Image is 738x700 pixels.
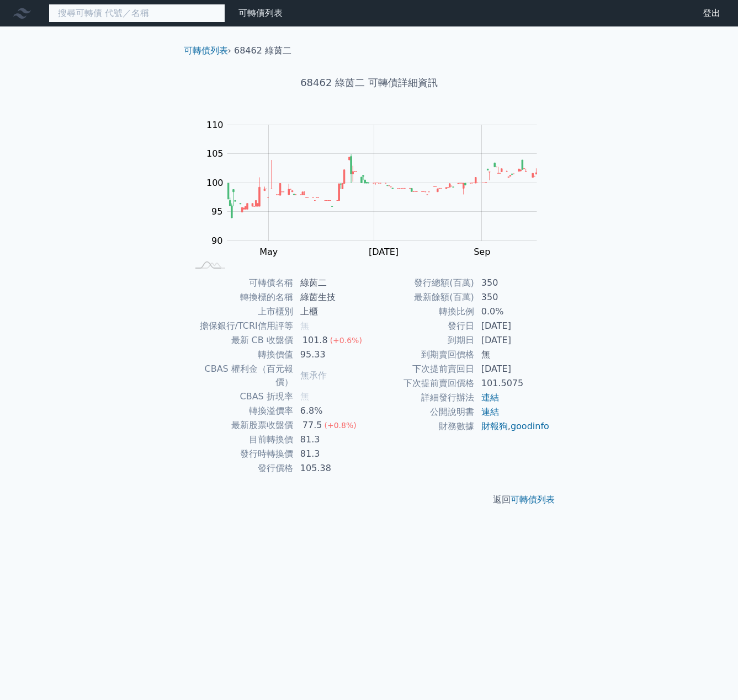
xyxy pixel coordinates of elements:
[188,432,294,447] td: 目前轉換價
[175,75,564,90] h1: 68462 綠茵二 可轉債詳細資訊
[475,333,550,348] td: [DATE]
[369,290,475,304] td: 最新餘額(百萬)
[294,447,369,461] td: 81.3
[300,320,309,331] span: 無
[234,44,291,57] li: 68462 綠茵二
[369,405,475,419] td: 公開說明書
[475,319,550,333] td: [DATE]
[369,304,475,319] td: 轉換比例
[188,290,294,304] td: 轉換標的名稱
[238,8,283,18] a: 可轉債列表
[475,348,550,362] td: 無
[188,348,294,362] td: 轉換價值
[511,421,549,431] a: goodinfo
[188,447,294,461] td: 發行時轉換價
[475,276,550,290] td: 350
[188,333,294,348] td: 最新 CB 收盤價
[294,304,369,319] td: 上櫃
[211,206,222,217] tspan: 95
[369,391,475,405] td: 詳細發行辦法
[294,461,369,475] td: 105.38
[369,419,475,434] td: 財務數據
[481,421,508,431] a: 財報狗
[200,120,554,257] g: Chart
[369,376,475,391] td: 下次提前賣回價格
[188,319,294,333] td: 擔保銀行/TCRI信用評等
[474,247,490,257] tspan: Sep
[324,421,356,430] span: (+0.8%)
[184,45,228,56] a: 可轉債列表
[294,290,369,304] td: 綠茵生技
[184,44,231,57] li: ›
[330,336,362,345] span: (+0.6%)
[211,236,222,246] tspan: 90
[188,389,294,404] td: CBAS 折現率
[475,290,550,304] td: 350
[49,4,225,23] input: 搜尋可轉債 代號／名稱
[369,348,475,362] td: 到期賣回價格
[227,154,537,218] g: Series
[259,247,278,257] tspan: May
[294,432,369,447] td: 81.3
[369,362,475,376] td: 下次提前賣回日
[481,392,499,403] a: 連結
[188,418,294,432] td: 最新股票收盤價
[475,376,550,391] td: 101.5075
[188,304,294,319] td: 上市櫃別
[294,404,369,418] td: 6.8%
[475,304,550,319] td: 0.0%
[369,319,475,333] td: 發行日
[188,404,294,418] td: 轉換溢價率
[300,334,330,347] div: 101.8
[206,178,224,188] tspan: 100
[300,370,327,381] span: 無承作
[206,148,224,159] tspan: 105
[481,407,499,417] a: 連結
[206,120,224,130] tspan: 110
[294,348,369,362] td: 95.33
[300,391,309,402] span: 無
[475,419,550,434] td: ,
[188,362,294,389] td: CBAS 權利金（百元報價）
[294,276,369,290] td: 綠茵二
[188,276,294,290] td: 可轉債名稱
[369,276,475,290] td: 發行總額(百萬)
[175,493,564,506] p: 返回
[369,333,475,348] td: 到期日
[188,461,294,475] td: 發行價格
[694,4,729,22] a: 登出
[369,247,399,257] tspan: [DATE]
[300,419,325,432] div: 77.5
[511,494,555,505] a: 可轉債列表
[475,362,550,376] td: [DATE]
